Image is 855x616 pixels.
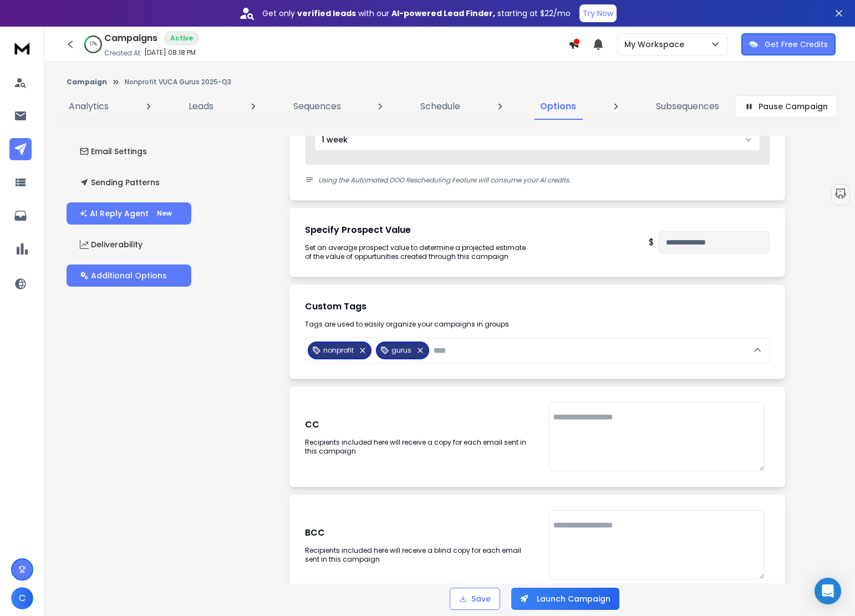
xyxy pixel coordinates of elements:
[765,39,828,50] p: Get Free Credits
[80,146,147,157] p: Email Settings
[287,93,348,120] a: Sequences
[11,38,33,58] img: logo
[125,78,231,86] p: Nonprofit VUCA Gurus 2025-Q3
[305,223,526,237] h1: Specify Prospect Value
[583,8,613,19] p: Try Now
[815,578,841,604] div: Open Intercom Messenger
[297,8,356,19] strong: verified leads
[67,171,191,194] button: Sending Patterns
[104,32,157,45] h1: Campaigns
[318,176,770,185] p: Using the Automated OOO Rescheduling Feature will consume your AI credits.
[450,588,500,610] button: Save
[104,49,142,58] p: Created At:
[314,129,760,151] button: 1 week
[62,93,115,120] a: Analytics
[67,233,191,256] button: Deliverability
[323,346,354,355] p: nonprofit
[67,264,191,287] button: Additional Options
[189,100,213,113] p: Leads
[182,93,220,120] a: Leads
[80,270,167,281] p: Additional Options
[649,93,726,120] a: Subsequences
[305,418,526,431] h1: CC
[735,95,837,118] button: Pause Campaign
[391,8,495,19] strong: AI-powered Lead Finder,
[391,346,411,355] p: gurus
[90,41,97,48] p: 17 %
[164,31,199,45] div: Active
[656,100,719,113] p: Subsequences
[69,100,109,113] p: Analytics
[11,587,33,609] button: C
[80,207,178,220] p: AI Reply Agent
[67,140,191,162] button: Email Settings
[144,48,196,57] p: [DATE] 08:18 PM
[305,546,526,564] div: Recipients included here will receive a blind copy for each email sent in this campaign
[305,320,770,329] p: Tags are used to easily organize your campaigns in groups
[511,588,619,610] button: Launch Campaign
[624,39,689,50] p: My Workspace
[80,177,160,188] p: Sending Patterns
[414,93,467,120] a: Schedule
[649,236,654,249] p: $
[540,100,576,113] p: Options
[293,100,341,113] p: Sequences
[151,207,178,220] div: New
[741,33,836,55] button: Get Free Credits
[262,8,571,19] p: Get only with our starting at $22/mo
[305,243,526,261] div: Set an average prospect value to determine a projected estimate of the value of oppurtunities cre...
[305,526,526,539] h1: BCC
[305,438,526,456] div: Recipients included here will receive a copy for each email sent in this campaign
[67,202,191,225] button: AI Reply AgentNew
[80,239,142,250] p: Deliverability
[420,100,460,113] p: Schedule
[305,300,770,313] h1: Custom Tags
[533,93,583,120] a: Options
[67,78,107,86] button: Campaign
[579,4,617,22] button: Try Now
